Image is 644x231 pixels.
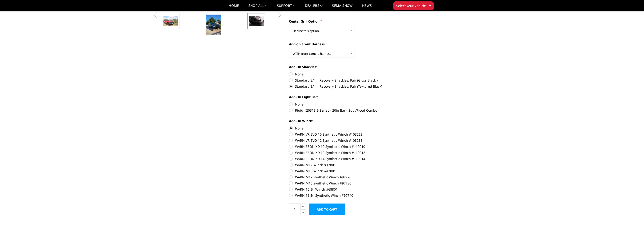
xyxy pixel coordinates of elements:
a: News [362,4,372,11]
label: Add-On Winch: [289,118,419,123]
label: WARN VR EVO 12 Synthetic Winch #103255 [289,138,419,143]
span: ▾ [429,3,431,8]
label: Add-On Shackles: [289,64,419,69]
label: WARN M15 Winch #47801 [289,168,419,173]
label: Standard 3/4in Recovery Shackles, Pair (Gloss Black ) [289,78,419,83]
label: Center Grill Option: [289,19,419,24]
a: Home [229,4,239,11]
label: Add-On Light Bar: [289,94,419,99]
img: T2 Series - Extreme Front Bumper (receiver or winch) [206,15,221,35]
label: WARN M12 Winch #17801 [289,162,419,167]
a: Dealers [305,4,323,11]
span: Select Your Vehicle [396,3,426,8]
label: WARN 16.5ti Winch #68801 [289,187,419,192]
label: WARN 16.5ti Synthetic Winch #97740 [289,193,419,198]
button: Previous [152,12,159,19]
label: WARN M12 Synthetic Winch #97720 [289,175,419,180]
label: Rigid 120313 E-Series - 20in Bar - Spot/Flood Combo [289,108,419,113]
button: Select Your Vehicle [393,1,434,10]
img: T2 Series - Extreme Front Bumper (receiver or winch) [249,16,264,26]
label: WARN ZEON XD 14 Synthetic Winch #110014 [289,156,419,161]
a: Support [277,4,296,11]
label: Add-on Front Harness: [289,42,419,47]
label: WARN VR EVO 10 Synthetic Winch #103253 [289,132,419,137]
label: None [289,126,419,131]
label: WARN M15 Synthetic Winch #97730 [289,181,419,186]
label: None [289,72,419,77]
img: T2 Series - Extreme Front Bumper (receiver or winch) [163,16,178,26]
label: Standard 3/4in Recovery Shackles, Pair (Textured Black) [289,84,419,89]
label: WARN ZEON XD 10 Synthetic Winch #110010 [289,144,419,149]
a: SEMA Show [332,4,352,11]
input: Add to Cart [309,204,345,215]
button: Next [276,12,284,19]
label: WARN ZEON XD 12 Synthetic Winch #110012 [289,150,419,155]
a: shop all [248,4,268,11]
label: None [289,102,419,107]
iframe: Chat Widget [620,208,644,231]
